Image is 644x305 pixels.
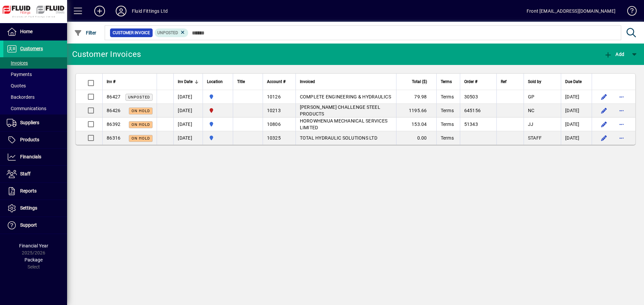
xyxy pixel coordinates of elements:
button: Add [602,48,626,60]
span: 86426 [107,108,120,113]
span: 86427 [107,94,120,99]
span: NC [528,108,535,113]
span: AUCKLAND [207,93,229,100]
span: 86316 [107,135,120,141]
span: 86392 [107,122,120,127]
span: Due Date [565,78,582,85]
span: Location [207,78,223,85]
span: JJ [528,122,534,127]
span: 10806 [267,122,281,127]
a: Support [3,217,67,234]
span: Reports [20,188,37,194]
button: Edit [599,133,609,143]
td: [DATE] [173,90,203,104]
span: Staff [20,171,31,176]
span: Invoices [7,60,28,66]
span: Quotes [7,83,26,88]
span: GP [528,94,535,99]
span: 51343 [464,122,478,127]
button: More options [616,119,627,130]
div: Ref [501,78,519,85]
a: Home [3,23,67,40]
a: Staff [3,166,67,182]
span: On hold [131,123,150,127]
span: Home [20,29,33,34]
span: Inv Date [178,78,193,85]
span: Terms [441,94,454,99]
span: 645156 [464,108,481,113]
span: Invoiced [300,78,315,85]
span: Settings [20,205,37,211]
span: On hold [131,109,150,113]
a: Suppliers [3,115,67,131]
span: STAFF [528,135,542,141]
span: Financials [20,154,41,159]
span: AUCKLAND [207,134,229,142]
mat-chip: Customer Invoice Status: Unposted [155,28,189,37]
span: FLUID FITTINGS CHRISTCHURCH [207,107,229,114]
div: Front [EMAIL_ADDRESS][DOMAIN_NAME] [527,6,615,16]
div: Total ($) [400,78,433,85]
td: [DATE] [561,90,592,104]
span: Add [604,52,624,57]
button: Profile [110,5,132,17]
td: [DATE] [173,131,203,145]
div: Due Date [565,78,588,85]
button: Add [89,5,110,17]
span: Financial Year [19,243,48,248]
div: Order # [464,78,493,85]
span: HOROWHENUA MECHANICAL SERVICES LIMITED [300,118,388,130]
a: Payments [3,69,67,80]
div: Invoiced [300,78,392,85]
td: [DATE] [173,118,203,131]
span: 10325 [267,135,281,141]
button: More options [616,105,627,116]
span: Sold by [528,78,541,85]
span: 30503 [464,94,478,99]
div: Account # [267,78,291,85]
button: More options [616,133,627,143]
span: Account # [267,78,285,85]
td: 153.04 [396,118,436,131]
a: Financials [3,149,67,165]
span: TOTAL HYDRAULIC SOLUTIONS LTD [300,135,377,141]
button: Edit [599,91,609,102]
span: Unposted [128,95,150,99]
a: Communications [3,103,67,114]
button: Filter [72,27,98,39]
span: Package [24,257,43,262]
span: Backorders [7,94,35,100]
span: Terms [441,78,452,85]
td: 79.98 [396,90,436,104]
span: Filter [74,30,97,35]
span: Unposted [157,30,178,35]
div: Location [207,78,229,85]
td: [DATE] [561,131,592,145]
a: Invoices [3,57,67,69]
td: [DATE] [561,104,592,118]
span: On hold [131,136,150,141]
span: Terms [441,122,454,127]
td: [DATE] [561,118,592,131]
span: Suppliers [20,120,39,125]
span: 10126 [267,94,281,99]
td: 0.00 [396,131,436,145]
span: [PERSON_NAME] CHALLENGE STEEL PRODUCTS [300,104,380,117]
div: Inv Date [178,78,199,85]
td: 1195.66 [396,104,436,118]
span: Products [20,137,39,142]
div: Fluid Fittings Ltd [132,6,168,16]
a: Quotes [3,80,67,91]
span: Total ($) [412,78,427,85]
div: Customer Invoices [72,49,141,60]
span: Support [20,222,37,228]
a: Reports [3,183,67,200]
div: Title [237,78,258,85]
span: Payments [7,72,32,77]
a: Settings [3,200,67,217]
span: Ref [501,78,506,85]
span: Customers [20,46,43,51]
span: Title [237,78,245,85]
button: Edit [599,119,609,130]
a: Backorders [3,91,67,103]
